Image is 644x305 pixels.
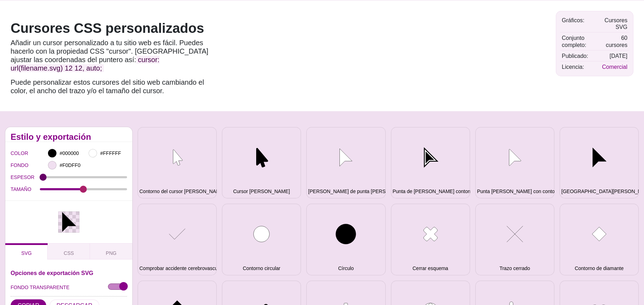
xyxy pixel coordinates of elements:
button: Contorno circular [222,204,301,275]
font: ESPESOR [11,174,35,180]
button: Comprobar accidente cerebrovascular [138,204,217,275]
font: Conjunto completo: [562,35,586,48]
font: COLOR [11,150,28,156]
button: Trazo cerrado [475,204,554,275]
button: [PERSON_NAME] de punta [PERSON_NAME] [306,127,385,198]
button: CSS [48,243,90,259]
font: Publicado: [562,53,588,59]
font: 60 cursores [606,35,627,48]
font: TAMAÑO [11,186,31,192]
font: [DATE] [610,53,627,59]
font: FONDO [11,162,29,168]
font: cursor: url(filename.svg) 12 12, auto; [11,56,160,72]
a: Comercial [602,64,627,70]
button: Contorno del cursor [PERSON_NAME] [138,127,217,198]
button: Cursor [PERSON_NAME] [222,127,301,198]
button: Punta [PERSON_NAME] con contorno redondeado [475,127,554,198]
font: Gráficos: [562,17,584,23]
font: Cursores SVG [604,17,627,30]
font: Cursores CSS personalizados [11,20,204,36]
button: Punta de [PERSON_NAME] contorno [391,127,470,198]
font: Puede personalizar estos cursores del sitio web cambiando el color, el ancho del trazo y/o el tam... [11,78,204,95]
button: Cerrar esquema [391,204,470,275]
button: Círculo [306,204,385,275]
font: CSS [64,250,74,256]
font: Opciones de exportación SVG [11,270,94,276]
font: Licencia: [562,64,584,70]
button: [GEOGRAPHIC_DATA][PERSON_NAME] [560,127,639,198]
font: Añadir un cursor personalizado a tu sitio web es fácil. Puedes hacerlo con la propiedad CSS "curs... [11,39,208,64]
button: PNG [90,243,132,259]
font: FONDO TRANSPARENTE [11,285,70,290]
font: Estilo y exportación [11,132,91,142]
font: PNG [106,250,116,256]
button: Contorno de diamante [560,204,639,275]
